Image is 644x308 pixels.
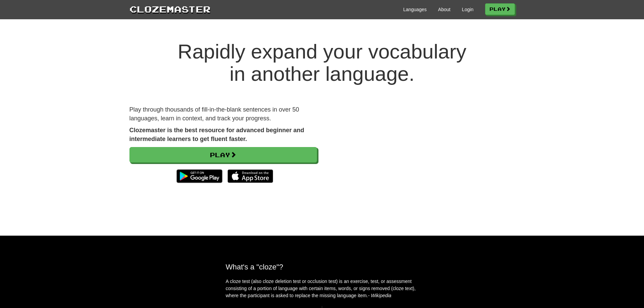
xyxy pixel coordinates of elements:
[462,6,473,13] a: Login
[226,278,419,299] p: A cloze test (also cloze deletion test or occlusion test) is an exercise, test, or assessment con...
[438,6,451,13] a: About
[226,263,419,271] h2: What's a "cloze"?
[228,169,273,183] img: Download_on_the_App_Store_Badge_US-UK_135x40-25178aeef6eb6b83b96f5f2d004eda3bffbb37122de64afbaef7...
[173,166,225,186] img: Get it on Google Play
[129,3,211,15] a: Clozemaster
[129,127,304,142] strong: Clozemaster is the best resource for advanced beginner and intermediate learners to get fluent fa...
[129,147,317,163] a: Play
[129,105,317,123] p: Play through thousands of fill-in-the-blank sentences in over 50 languages, learn in context, and...
[368,293,391,298] em: - Wikipedia
[485,3,515,15] a: Play
[403,6,427,13] a: Languages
